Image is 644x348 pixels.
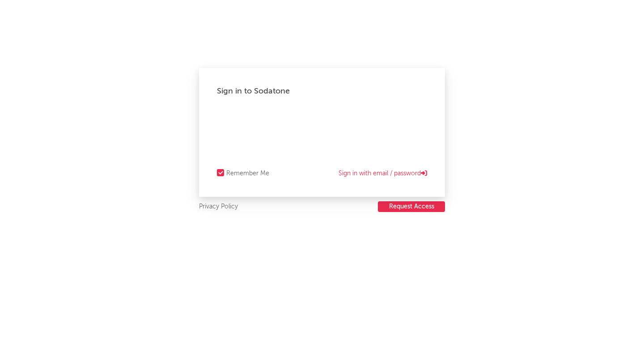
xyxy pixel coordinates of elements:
[226,168,269,179] div: Remember Me
[378,201,445,212] button: Request Access
[217,86,427,97] div: Sign in to Sodatone
[199,201,238,212] a: Privacy Policy
[378,201,445,212] a: Request Access
[339,168,427,179] a: Sign in with email / password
